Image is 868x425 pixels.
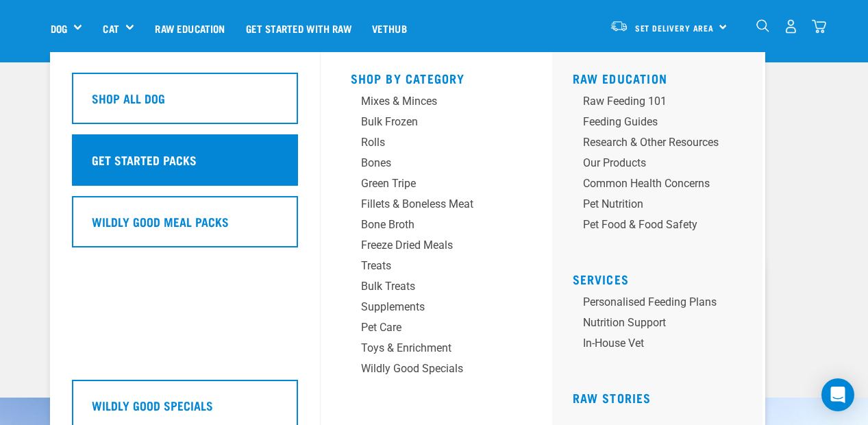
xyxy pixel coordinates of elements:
a: In-house vet [573,335,752,356]
a: Raw Feeding 101 [573,93,752,114]
div: Feeding Guides [583,114,719,130]
div: Green Tripe [361,175,489,192]
a: Rolls [351,134,522,155]
div: Research & Other Resources [583,134,719,151]
div: Wildly Good Specials [361,361,489,377]
div: Bulk Frozen [361,114,489,130]
a: Cat [103,21,119,36]
a: Shop All Dog [72,73,298,134]
a: Mixes & Minces [351,93,522,114]
a: Nutrition Support [573,315,752,335]
div: Pet Care [361,319,489,336]
a: Our Products [573,155,752,175]
div: Common Health Concerns [583,175,719,192]
div: Rolls [361,134,489,151]
img: user.png [784,19,798,34]
a: Feeding Guides [573,114,752,134]
div: Freeze Dried Meals [361,237,489,254]
a: Pet Care [351,319,522,340]
div: Treats [361,258,489,274]
a: Raw Stories [573,394,652,401]
div: Open Intercom Messenger [821,378,854,411]
a: Raw Education [573,75,668,82]
a: Raw Education [145,1,235,56]
a: Personalised Feeding Plans [573,294,752,315]
a: Freeze Dried Meals [351,237,522,258]
a: Get started with Raw [236,1,362,56]
img: van-moving.png [610,20,628,32]
span: Set Delivery Area [635,25,715,30]
div: Our Products [583,155,719,171]
a: Research & Other Resources [573,134,752,155]
div: Supplements [361,299,489,315]
div: Pet Nutrition [583,196,719,212]
h5: Wildly Good Meal Packs [92,212,229,230]
a: Bone Broth [351,217,522,237]
a: Bulk Treats [351,278,522,299]
h5: Shop All Dog [92,89,165,107]
a: Vethub [362,1,417,56]
h5: Wildly Good Specials [92,396,213,414]
div: Raw Feeding 101 [583,93,719,110]
a: Bulk Frozen [351,114,522,134]
a: Supplements [351,299,522,319]
div: Fillets & Boneless Meat [361,196,489,212]
a: Toys & Enrichment [351,340,522,361]
a: Pet Food & Food Safety [573,217,752,237]
a: Treats [351,258,522,278]
div: Mixes & Minces [361,93,489,110]
a: Pet Nutrition [573,196,752,217]
h5: Get Started Packs [92,151,197,169]
img: home-icon-1@2x.png [756,19,769,32]
a: Wildly Good Specials [351,361,522,381]
div: Pet Food & Food Safety [583,217,719,233]
h5: Services [573,272,752,283]
div: Bone Broth [361,217,489,233]
a: Dog [51,21,67,36]
div: Toys & Enrichment [361,340,489,356]
div: Bones [361,155,489,171]
a: Wildly Good Meal Packs [72,196,298,258]
a: Common Health Concerns [573,175,752,196]
div: Bulk Treats [361,278,489,295]
a: Get Started Packs [72,134,298,196]
a: Fillets & Boneless Meat [351,196,522,217]
a: Bones [351,155,522,175]
img: home-icon@2x.png [812,19,826,34]
a: Green Tripe [351,175,522,196]
h5: Shop By Category [351,71,522,82]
